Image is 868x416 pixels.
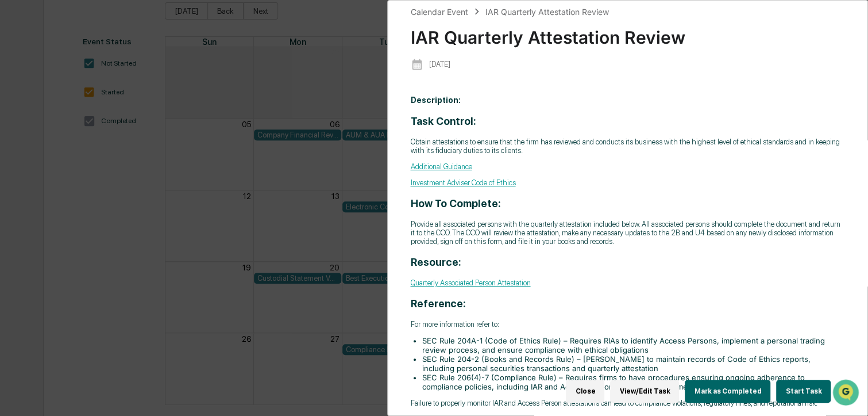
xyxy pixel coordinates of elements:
a: 🗄️Attestations [79,140,147,161]
p: For more information refer to: [411,320,845,329]
div: IAR Quarterly Attestation Review [485,7,609,17]
div: 🖐️ [11,146,21,155]
li: SEC Rule 206(4)-7 (Compliance Rule) – Requires firms to have procedures ensuring ongoing adherenc... [422,373,845,391]
a: Investment Adviser Code of Ethics [411,178,516,187]
p: How can we help? [11,24,209,43]
button: Close [566,380,604,403]
button: Start Task [776,380,831,403]
div: IAR Quarterly Attestation Review [411,18,845,48]
span: Data Lookup [23,167,72,178]
a: 🖐️Preclearance [7,140,79,161]
img: 1746055101610-c473b297-6a78-478c-a979-82029cc54cd1 [11,88,32,109]
li: SEC Rule 204-2 (Books and Records Rule) – [PERSON_NAME] to maintain records of Code of Ethics rep... [422,354,845,373]
p: Obtain attestations to ensure that the firm has reviewed and conducts its business with the highe... [411,138,845,155]
li: SEC Rule 204A-1 (Code of Ethics Rule) – Requires RIAs to identify Access Persons, implement a per... [422,336,845,354]
div: 🗄️ [83,146,92,155]
div: We're available if you need us! [39,100,145,109]
a: Quarterly Associated Person Attestation [411,278,531,287]
b: Description: [411,96,461,105]
button: View/Edit Task [610,380,679,403]
a: Additional Guidance [411,162,472,171]
button: Mark as Completed [685,380,770,403]
span: Attestations [95,145,142,157]
div: 🔎 [11,168,21,177]
span: Pylon [114,195,139,204]
div: Calendar Event [411,7,468,17]
strong: Resource: [411,256,461,268]
input: Clear [30,52,190,64]
strong: Task Control: [411,115,476,127]
a: 🔎Data Lookup [7,162,77,183]
iframe: Open customer support [831,378,862,409]
p: Provide all associated persons with the quarterly attestation included below. All associated pers... [411,220,845,246]
a: Powered byPylon [81,194,139,204]
div: Start new chat [39,88,188,100]
p: [DATE] [429,60,450,68]
strong: How To Complete: [411,197,501,209]
span: Preclearance [23,145,74,157]
button: Start new chat [195,91,209,105]
strong: Reference: [411,297,466,310]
